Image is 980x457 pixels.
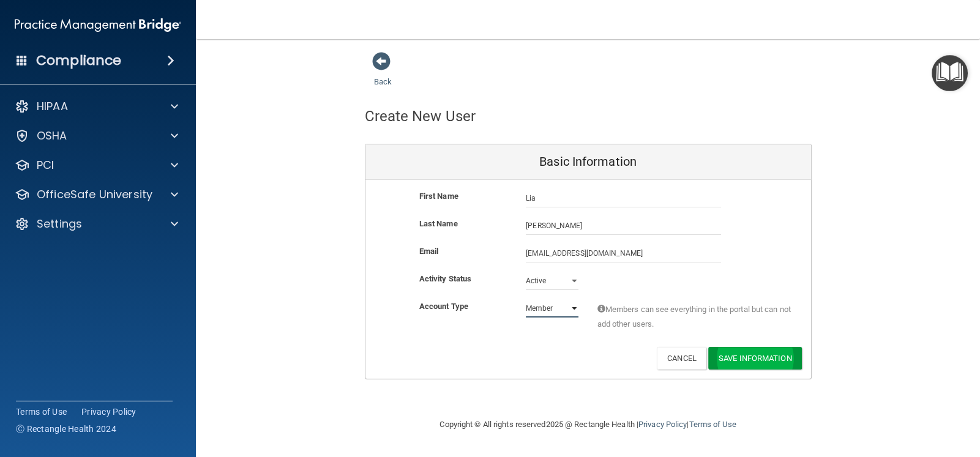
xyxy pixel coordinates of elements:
b: First Name [419,191,458,201]
a: Back [374,62,392,86]
div: Copyright © All rights reserved 2025 @ Rectangle Health | | [365,405,812,444]
a: OfficeSafe University [15,187,178,202]
span: Members can see everything in the portal but can not add other users. [597,302,792,332]
p: HIPAA [37,99,68,114]
a: Terms of Use [16,406,67,418]
b: Last Name [419,219,458,228]
a: PCI [15,158,178,173]
a: OSHA [15,128,178,143]
button: Save Information [708,347,802,370]
h4: Create New User [365,108,476,124]
span: Ⓒ Rectangle Health 2024 [16,423,116,435]
div: Basic Information [365,144,811,180]
button: Cancel [657,347,706,370]
h4: Compliance [36,52,121,69]
img: PMB logo [15,13,181,37]
b: Email [419,247,439,256]
p: OfficeSafe University [37,187,152,202]
a: Terms of Use [689,420,736,429]
b: Account Type [419,302,468,311]
b: Activity Status [419,274,472,283]
a: Privacy Policy [638,420,687,429]
button: Open Resource Center [932,55,968,91]
p: PCI [37,158,54,173]
a: HIPAA [15,99,178,114]
p: OSHA [37,128,67,143]
a: Privacy Policy [81,406,137,418]
p: Settings [37,217,82,231]
a: Settings [15,217,178,231]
